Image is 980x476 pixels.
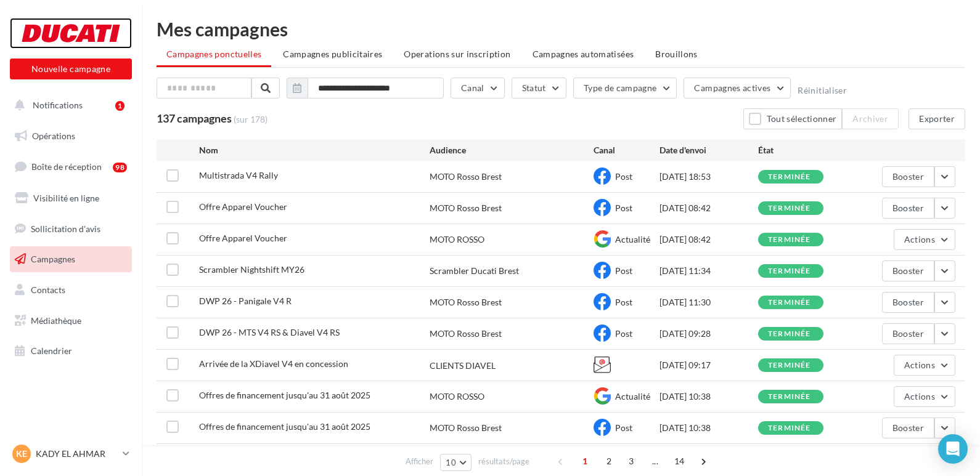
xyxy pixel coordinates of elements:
[615,265,632,276] span: Post
[430,202,502,214] div: MOTO Rosso Brest
[430,328,502,340] div: MOTO Rosso Brest
[615,171,632,182] span: Post
[31,223,100,233] span: Sollicitation d'avis
[615,234,650,244] span: Actualité
[743,108,842,129] button: Tout sélectionner
[32,131,75,141] span: Opérations
[659,328,758,340] div: [DATE] 09:28
[451,78,505,99] button: Canal
[7,216,134,242] a: Sollicitation d'avis
[199,358,348,369] span: Arrivée de la XDiavel V4 en concession
[768,361,811,369] div: terminée
[894,386,955,407] button: Actions
[894,229,955,250] button: Actions
[615,203,632,213] span: Post
[199,264,304,275] span: Scrambler Nightshift MY26
[768,424,811,432] div: terminée
[440,454,472,471] button: 10
[33,193,99,203] span: Visibilité en ligne
[234,113,267,126] span: (sur 178)
[33,100,83,110] span: Notifications
[199,296,292,306] span: DWP 26 - Panigale V4 R
[768,267,811,275] div: terminée
[882,292,934,313] button: Booster
[669,451,690,471] span: 14
[157,111,232,125] span: 137 campagnes
[909,108,965,129] button: Exporter
[10,442,132,466] a: KE KADY EL AHMAR
[404,49,510,59] span: Operations sur inscription
[684,78,791,99] button: Campagnes actives
[655,49,698,59] span: Brouillons
[199,421,370,432] span: Offres de financement jusqu'au 31 août 2025
[16,448,27,460] span: KE
[199,144,429,156] div: Nom
[882,166,934,187] button: Booster
[199,201,287,212] span: Offre Apparel Voucher
[478,456,529,467] span: résultats/page
[842,108,899,129] button: Archiver
[621,451,641,471] span: 3
[573,78,677,99] button: Type de campagne
[31,254,75,264] span: Campagnes
[659,422,758,434] div: [DATE] 10:38
[882,198,934,219] button: Booster
[430,422,502,434] div: MOTO Rosso Brest
[615,422,632,433] span: Post
[659,233,758,246] div: [DATE] 08:42
[938,434,968,464] div: Open Intercom Messenger
[904,391,935,401] span: Actions
[615,328,632,339] span: Post
[430,296,502,309] div: MOTO Rosso Brest
[768,330,811,338] div: terminée
[659,144,758,156] div: Date d'envoi
[882,260,934,281] button: Booster
[199,233,287,243] span: Offre Apparel Voucher
[430,360,496,372] div: CLIENTS DIAVEL
[283,49,382,59] span: Campagnes publicitaires
[904,234,935,244] span: Actions
[768,299,811,307] div: terminée
[430,265,519,277] div: Scrambler Ducati Brest
[7,92,129,118] button: Notifications 1
[36,448,118,460] p: KADY EL AHMAR
[768,173,811,181] div: terminée
[512,78,566,99] button: Statut
[768,236,811,244] div: terminée
[894,355,955,376] button: Actions
[659,390,758,403] div: [DATE] 10:38
[113,163,127,172] div: 98
[645,451,665,471] span: ...
[199,170,278,180] span: Multistrada V4 Rally
[798,86,847,95] button: Réinitialiser
[615,391,650,401] span: Actualité
[904,360,935,370] span: Actions
[7,246,134,272] a: Campagnes
[7,308,134,334] a: Médiathèque
[768,204,811,212] div: terminée
[659,171,758,183] div: [DATE] 18:53
[430,144,594,156] div: Audience
[7,338,134,364] a: Calendrier
[758,144,857,156] div: État
[575,451,595,471] span: 1
[659,296,758,309] div: [DATE] 11:30
[115,101,125,111] div: 1
[882,323,934,344] button: Booster
[430,171,502,183] div: MOTO Rosso Brest
[157,20,965,38] div: Mes campagnes
[882,418,934,438] button: Booster
[7,185,134,211] a: Visibilité en ligne
[446,458,456,467] span: 10
[533,49,634,59] span: Campagnes automatisées
[599,451,619,471] span: 2
[694,83,770,93] span: Campagnes actives
[199,390,370,400] span: Offres de financement jusqu'au 31 août 2025
[31,161,102,172] span: Boîte de réception
[615,297,632,307] span: Post
[31,345,72,356] span: Calendrier
[7,123,134,149] a: Opérations
[10,58,132,79] button: Nouvelle campagne
[199,327,340,337] span: DWP 26 - MTS V4 RS & Diavel V4 RS
[7,277,134,303] a: Contacts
